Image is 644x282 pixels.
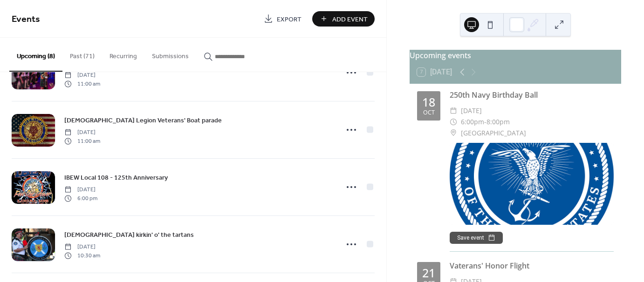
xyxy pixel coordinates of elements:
[64,186,97,194] span: [DATE]
[450,105,457,116] div: ​
[450,116,457,128] div: ​
[332,14,368,24] span: Add Event
[62,38,102,71] button: Past (71)
[450,128,457,139] div: ​
[64,137,100,145] span: 11:00 am
[102,38,144,71] button: Recurring
[64,251,100,260] span: 10:30 am
[64,194,97,202] span: 6:00 pm
[423,110,435,116] div: Oct
[64,80,100,88] span: 11:00 am
[9,38,62,72] button: Upcoming (8)
[64,116,222,126] span: [DEMOGRAPHIC_DATA] Legion Veterans' Boat parade
[484,116,486,128] span: -
[64,230,194,240] span: [DEMOGRAPHIC_DATA] kirkin' o' the tartans
[410,50,621,61] div: Upcoming events
[64,128,100,137] span: [DATE]
[422,267,435,279] div: 21
[422,96,435,108] div: 18
[257,11,308,27] a: Export
[450,260,614,271] div: Vaterans' Honor Flight
[64,172,168,183] a: IBEW Local 108 - 125th Anniversary
[450,232,503,244] button: Save event
[277,14,301,24] span: Export
[450,89,614,101] div: 250th Navy Birthday Ball
[144,38,196,71] button: Submissions
[64,229,194,240] a: [DEMOGRAPHIC_DATA] kirkin' o' the tartans
[461,116,484,128] span: 6:00pm
[64,115,222,126] a: [DEMOGRAPHIC_DATA] Legion Veterans' Boat parade
[312,11,375,27] button: Add Event
[461,128,526,139] span: [GEOGRAPHIC_DATA]
[64,173,168,183] span: IBEW Local 108 - 125th Anniversary
[64,71,100,80] span: [DATE]
[64,243,100,251] span: [DATE]
[12,10,40,28] span: Events
[486,116,510,128] span: 8:00pm
[461,105,482,116] span: [DATE]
